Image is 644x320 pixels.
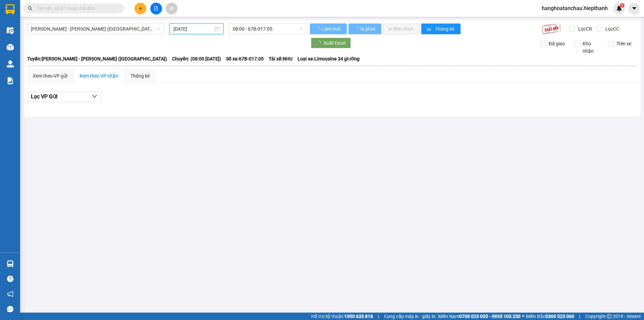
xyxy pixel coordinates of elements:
img: warehouse-icon [7,260,14,267]
span: Chuyến: (08:00 [DATE]) [172,55,221,62]
span: Làm mới [322,25,341,33]
span: down [92,94,97,99]
strong: 0708 023 035 - 0935 103 250 [459,314,521,319]
input: Tìm tên, số ĐT hoặc mã đơn [37,5,116,12]
span: plus [138,6,143,11]
span: aim [169,6,174,11]
span: Hỗ trợ kỹ thuật: [311,313,373,320]
span: ⚪️ [522,315,524,318]
span: file-add [154,6,158,11]
button: Làm mới [310,24,347,34]
span: Lọc VP Gửi [31,92,57,101]
button: Lọc VP Gửi [27,91,101,102]
span: Trên xe [614,40,634,47]
span: copyright [607,314,611,319]
button: caret-down [628,3,640,14]
span: | [378,313,379,320]
span: Thống kê [435,25,455,33]
strong: 1900 633 818 [344,314,373,319]
span: 08:00 - 67B-017.05 [233,24,303,34]
div: Thống kê [130,72,150,80]
img: warehouse-icon [7,60,14,67]
span: Đã giao [546,40,568,47]
span: Tài xế: NHU [269,55,292,62]
span: Hồ Chí Minh - Tân Châu (Giường) [31,24,160,34]
input: 13/09/2025 [173,25,213,33]
span: Lọc CR [576,25,593,33]
span: Kho nhận [580,40,603,55]
span: caret-down [631,5,637,11]
img: 9k= [542,24,561,34]
span: message [7,306,13,312]
span: hanghoatanchau.hiepthanh [536,4,613,12]
span: question-circle [7,276,13,282]
span: Miền Nam [438,313,521,320]
span: Cung cấp máy in - giấy in: [384,313,436,320]
img: icon-new-feature [616,5,622,11]
button: aim [166,3,177,14]
span: | [579,313,580,320]
div: Xem theo VP nhận [79,72,118,80]
img: solution-icon [7,77,14,84]
span: In phơi [361,25,376,33]
span: loading [354,27,360,31]
span: Lọc CC [603,25,620,33]
button: file-add [150,3,162,14]
img: logo-vxr [6,4,14,14]
span: loading [315,27,321,31]
strong: 0369 525 060 [545,314,574,319]
span: search [28,6,33,11]
button: In phơi [348,24,381,34]
span: Miền Bắc [526,313,574,320]
div: Xem theo VP gửi [33,72,67,80]
span: bar-chart [427,27,432,32]
b: Tuyến: [PERSON_NAME] - [PERSON_NAME] ([GEOGRAPHIC_DATA]) [27,56,167,61]
img: warehouse-icon [7,44,14,51]
span: 1 [621,3,623,8]
button: bar-chartThống kê [421,24,461,34]
span: notification [7,291,13,297]
button: In đơn chọn [383,24,420,34]
img: warehouse-icon [7,27,14,34]
sup: 1 [620,3,625,8]
span: Số xe: 67B-017.05 [226,55,264,62]
button: Xuất Excel [311,38,351,48]
span: Loại xe: Limousine 34 giường [298,55,360,62]
button: plus [135,3,146,14]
